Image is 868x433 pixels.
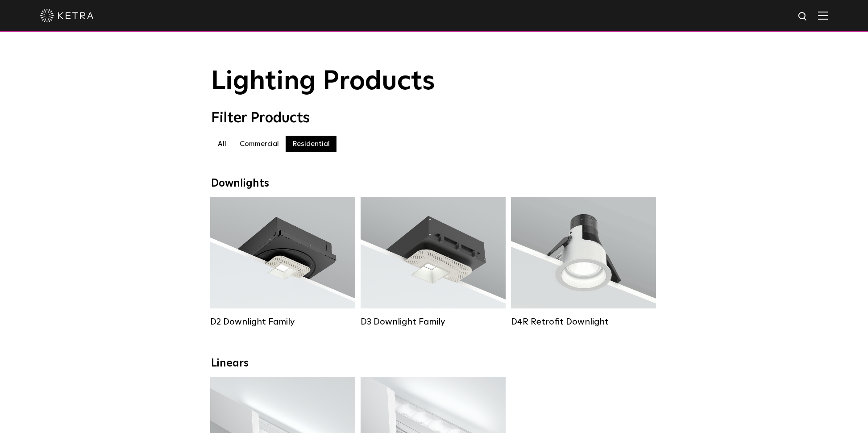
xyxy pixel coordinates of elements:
label: All [211,136,233,152]
div: Filter Products [211,110,657,127]
span: Lighting Products [211,68,435,95]
div: Linears [211,357,657,370]
a: D2 Downlight Family Lumen Output:1200Colors:White / Black / Gloss Black / Silver / Bronze / Silve... [210,197,355,327]
a: D4R Retrofit Downlight Lumen Output:800Colors:White / BlackBeam Angles:15° / 25° / 40° / 60°Watta... [511,197,656,327]
label: Residential [286,136,336,152]
div: D4R Retrofit Downlight [511,316,656,327]
label: Commercial [233,136,286,152]
img: search icon [797,11,809,22]
a: D3 Downlight Family Lumen Output:700 / 900 / 1100Colors:White / Black / Silver / Bronze / Paintab... [361,197,506,327]
img: Hamburger%20Nav.svg [818,11,828,20]
img: ketra-logo-2019-white [40,9,94,22]
div: Downlights [211,177,657,190]
div: D3 Downlight Family [361,316,506,327]
div: D2 Downlight Family [210,316,355,327]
